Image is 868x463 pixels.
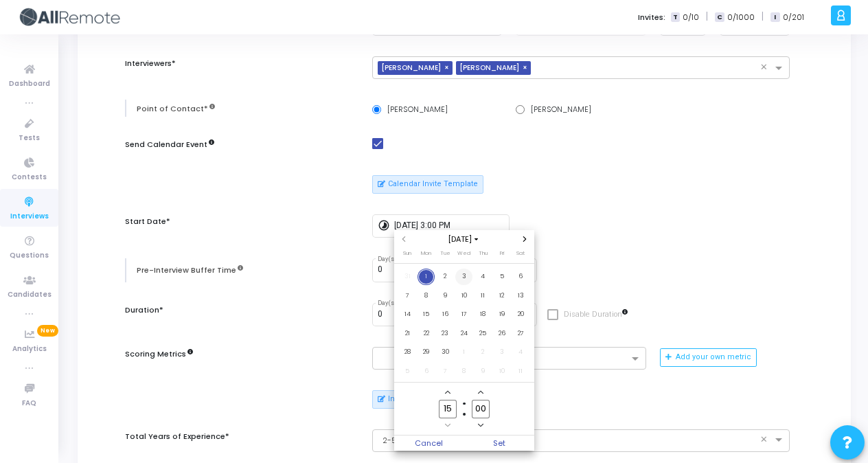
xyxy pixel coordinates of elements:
span: 4 [512,344,529,361]
button: Add a minute [475,387,487,398]
span: 2 [437,269,454,286]
td: September 24, 2025 [455,324,474,343]
button: Minus a hour [442,420,453,431]
span: 7 [399,287,416,304]
span: 29 [418,344,435,361]
td: September 5, 2025 [492,267,512,286]
th: Sunday [398,249,418,262]
td: September 27, 2025 [512,324,531,343]
span: Thu [479,249,488,257]
td: October 11, 2025 [512,362,531,381]
td: September 28, 2025 [398,343,418,362]
button: Next month [519,234,531,245]
td: September 9, 2025 [436,286,455,306]
span: 4 [475,269,492,286]
td: September 16, 2025 [436,305,455,324]
td: September 20, 2025 [512,305,531,324]
td: August 31, 2025 [398,267,418,286]
span: 10 [493,363,510,380]
span: 15 [418,306,435,324]
span: Sat [516,249,525,257]
button: Set [464,436,534,451]
span: [DATE] [444,234,484,245]
td: September 29, 2025 [417,343,436,362]
td: September 13, 2025 [512,286,531,306]
button: Cancel [394,436,464,451]
td: September 18, 2025 [474,305,493,324]
span: 14 [399,306,416,324]
td: October 1, 2025 [455,343,474,362]
td: September 30, 2025 [436,343,455,362]
button: Minus a minute [475,420,487,431]
span: 6 [418,363,435,380]
span: Mon [421,249,431,257]
span: 18 [475,306,492,324]
td: September 17, 2025 [455,305,474,324]
td: October 5, 2025 [398,362,418,381]
span: 31 [399,269,416,286]
span: 22 [418,325,435,342]
td: September 14, 2025 [398,305,418,324]
span: 30 [437,344,454,361]
td: October 9, 2025 [474,362,493,381]
td: October 8, 2025 [455,362,474,381]
span: 1 [455,344,472,361]
td: September 6, 2025 [512,267,531,286]
span: 26 [493,325,510,342]
td: October 2, 2025 [474,343,493,362]
span: Tue [440,249,450,257]
span: 25 [475,325,492,342]
td: September 19, 2025 [492,305,512,324]
th: Wednesday [455,249,474,262]
th: Monday [417,249,436,262]
span: 6 [512,269,529,286]
span: Wed [457,249,470,257]
span: Sun [403,249,411,257]
td: September 12, 2025 [492,286,512,306]
span: 27 [512,325,529,342]
th: Friday [492,249,512,262]
span: 21 [399,325,416,342]
span: 23 [437,325,454,342]
span: 13 [512,287,529,304]
span: 9 [437,287,454,304]
span: 1 [418,269,435,286]
td: October 4, 2025 [512,343,531,362]
td: October 10, 2025 [492,362,512,381]
span: 3 [493,344,510,361]
span: 16 [437,306,454,324]
span: 8 [418,287,435,304]
td: October 3, 2025 [492,343,512,362]
span: 5 [399,363,416,380]
td: September 1, 2025 [417,267,436,286]
button: Choose month and year [444,234,484,245]
span: 20 [512,306,529,324]
span: Fri [500,249,504,257]
span: 19 [493,306,510,324]
span: 11 [512,363,529,380]
td: October 6, 2025 [417,362,436,381]
td: September 21, 2025 [398,324,418,343]
span: 5 [493,269,510,286]
span: 8 [455,363,472,380]
td: September 4, 2025 [474,267,493,286]
button: Add a hour [442,387,453,398]
th: Tuesday [436,249,455,262]
td: September 3, 2025 [455,267,474,286]
button: Previous month [398,234,410,245]
td: October 7, 2025 [436,362,455,381]
span: 7 [437,363,454,380]
td: September 15, 2025 [417,305,436,324]
span: 24 [455,325,472,342]
span: 10 [455,287,472,304]
span: 11 [475,287,492,304]
td: September 11, 2025 [474,286,493,306]
td: September 2, 2025 [436,267,455,286]
td: September 23, 2025 [436,324,455,343]
span: 12 [493,287,510,304]
th: Saturday [512,249,531,262]
td: September 8, 2025 [417,286,436,306]
td: September 26, 2025 [492,324,512,343]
